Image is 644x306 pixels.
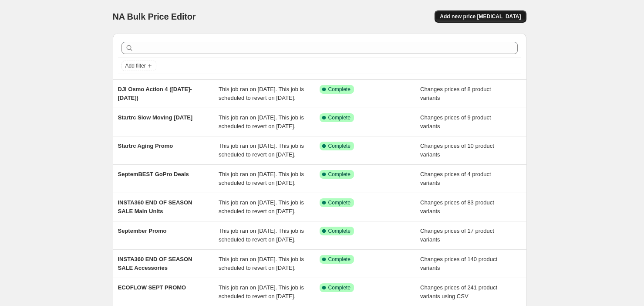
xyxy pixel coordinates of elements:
span: Startrc Aging Promo [118,143,173,149]
span: Changes prices of 10 product variants [420,143,494,158]
span: This job ran on [DATE]. This job is scheduled to revert on [DATE]. [219,284,304,299]
span: DJI Osmo Action 4 ([DATE]-[DATE]) [118,86,192,101]
span: Complete [328,86,351,93]
span: Add new price [MEDICAL_DATA] [440,13,521,20]
span: Complete [328,228,351,235]
span: Add filter [125,62,146,69]
span: ECOFLOW SEPT PROMO [118,284,186,291]
span: Changes prices of 241 product variants using CSV [420,284,497,299]
button: Add new price [MEDICAL_DATA] [435,10,526,23]
span: Changes prices of 4 product variants [420,171,491,186]
span: September Promo [118,228,167,234]
span: Complete [328,143,351,150]
span: This job ran on [DATE]. This job is scheduled to revert on [DATE]. [219,143,304,158]
span: This job ran on [DATE]. This job is scheduled to revert on [DATE]. [219,199,304,214]
span: SeptemBEST GoPro Deals [118,171,189,177]
button: Add filter [121,61,156,71]
span: This job ran on [DATE]. This job is scheduled to revert on [DATE]. [219,228,304,243]
span: Complete [328,114,351,121]
span: Complete [328,199,351,206]
span: Changes prices of 17 product variants [420,228,494,243]
span: Startrc Slow Moving [DATE] [118,114,193,121]
span: INSTA360 END OF SEASON SALE Accessories [118,256,192,271]
span: INSTA360 END OF SEASON SALE Main Units [118,199,192,214]
span: Complete [328,256,351,263]
span: NA Bulk Price Editor [113,12,196,21]
span: Complete [328,284,351,291]
span: Complete [328,171,351,178]
span: This job ran on [DATE]. This job is scheduled to revert on [DATE]. [219,114,304,129]
span: Changes prices of 9 product variants [420,114,491,129]
span: This job ran on [DATE]. This job is scheduled to revert on [DATE]. [219,256,304,271]
span: This job ran on [DATE]. This job is scheduled to revert on [DATE]. [219,171,304,186]
span: Changes prices of 8 product variants [420,86,491,101]
span: This job ran on [DATE]. This job is scheduled to revert on [DATE]. [219,86,304,101]
span: Changes prices of 140 product variants [420,256,497,271]
span: Changes prices of 83 product variants [420,199,494,214]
